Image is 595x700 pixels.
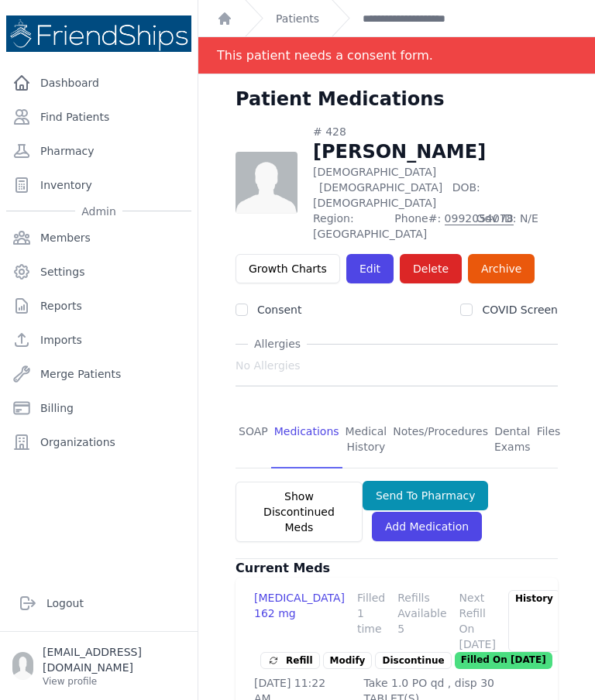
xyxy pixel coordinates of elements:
[236,87,445,112] h1: Patient Medications
[491,411,534,468] a: Dental Exams
[455,652,552,669] p: Filled On [DATE]
[6,170,191,201] a: Inventory
[6,427,191,458] a: Organizations
[6,222,191,253] a: Members
[6,67,191,98] a: Dashboard
[236,482,363,542] button: Show Discontinued Meds
[12,644,185,688] a: [EMAIL_ADDRESS][DOMAIN_NAME] View profile
[236,559,558,578] h3: Current Meds
[217,37,433,74] div: This patient needs a consent form.
[397,590,446,652] div: Refills Available 5
[363,481,489,510] button: Send To Pharmacy
[357,590,385,652] div: Filled 1 time
[276,11,319,26] a: Patients
[342,411,390,468] a: Medical History
[236,254,340,283] a: Growth Charts
[43,644,185,675] p: [EMAIL_ADDRESS][DOMAIN_NAME]
[6,324,191,355] a: Imports
[313,211,385,242] span: Region: [GEOGRAPHIC_DATA]
[43,675,185,688] p: View profile
[6,15,191,52] img: Medical Missions EMR
[468,254,535,283] a: Archive
[313,164,558,211] p: [DEMOGRAPHIC_DATA]
[375,652,451,669] p: Discontinue
[508,590,560,652] div: History
[313,139,558,164] h1: [PERSON_NAME]
[198,37,595,74] div: Notification
[476,211,558,242] span: Gov ID: N/E
[254,590,345,652] div: [MEDICAL_DATA] 162 mg
[6,136,191,166] a: Pharmacy
[372,512,482,541] a: Add Medication
[6,393,191,424] a: Billing
[257,304,301,316] label: Consent
[346,254,394,283] a: Edit
[319,181,442,194] span: [DEMOGRAPHIC_DATA]
[271,411,342,468] a: Medications
[313,124,558,139] div: # 428
[6,256,191,287] a: Settings
[323,652,373,669] a: Modify
[482,304,558,316] label: COVID Screen
[236,411,271,468] a: SOAP
[459,590,496,652] div: Next Refill On [DATE]
[394,211,466,242] span: Phone#:
[75,204,122,219] span: Admin
[12,588,185,619] a: Logout
[248,336,307,352] span: Allergies
[6,359,191,389] a: Merge Patients
[6,290,191,321] a: Reports
[236,358,301,373] span: No Allergies
[534,411,564,468] a: Files
[400,254,462,283] button: Delete
[236,411,558,468] nav: Tabs
[6,101,191,132] a: Find Patients
[236,152,297,214] img: person-242608b1a05df3501eefc295dc1bc67a.jpg
[267,653,313,668] span: Refill
[390,411,491,468] a: Notes/Procedures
